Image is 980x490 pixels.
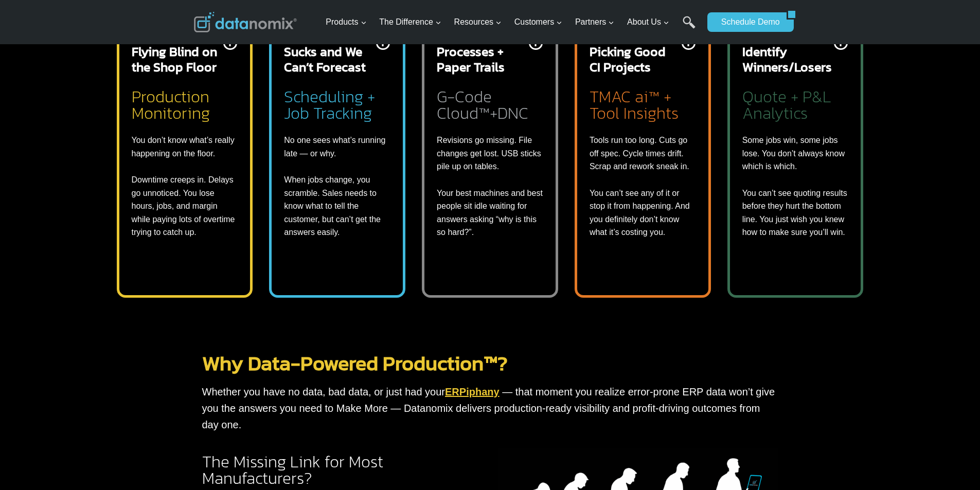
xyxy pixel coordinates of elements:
[514,15,562,29] span: Customers
[742,134,849,239] p: Some jobs win, some jobs lose. You don’t always know which is which. You can’t see quoting result...
[284,134,390,239] p: No one sees what’s running late — or why. When jobs change, you scramble. Sales needs to know wha...
[437,28,527,75] h2: Manual Processes + Paper Trails
[202,453,482,486] h2: The Missing Link for Most Manufacturers?
[379,15,441,29] span: The Difference
[5,292,170,485] iframe: Popup CTA
[590,134,696,239] p: Tools run too long. Cuts go off spec. Cycle times drift. Scrap and rework sneak in. You can’t see...
[132,85,238,121] h2: Production Monitoring
[284,85,390,121] h2: Scheduling + Job Tracking
[194,12,297,32] img: Datanomix
[707,12,787,32] a: Schedule Demo
[437,85,543,121] h2: G-Code Cloud™+DNC
[627,15,669,29] span: About Us
[284,28,374,75] h2: Scheduling Sucks and We Can’t Forecast
[202,384,778,433] p: Whether you have no data, bad data, or just had your — that moment you realize error-prone ERP da...
[132,28,222,75] h2: Our Team is Flying Blind on the Shop Floor
[590,28,680,75] h2: We Need Help Picking Good CI Projects
[202,348,508,378] a: Why Data-Powered Production™?
[454,15,502,29] span: Resources
[683,16,696,39] a: Search
[132,134,238,239] p: You don’t know what’s really happening on the floor. Downtime creeps in. Delays go unnoticed. You...
[742,85,849,121] h2: Quote + P&L Analytics
[437,134,543,239] p: Revisions go missing. File changes get lost. USB sticks pile up on tables. Your best machines and...
[326,15,366,29] span: Products
[575,15,614,29] span: Partners
[322,6,702,39] nav: Primary Navigation
[445,386,500,397] a: ERPiphany
[742,28,832,75] h2: We Can’t Identify Winners/Losers
[590,85,696,121] h2: TMAC ai™ + Tool Insights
